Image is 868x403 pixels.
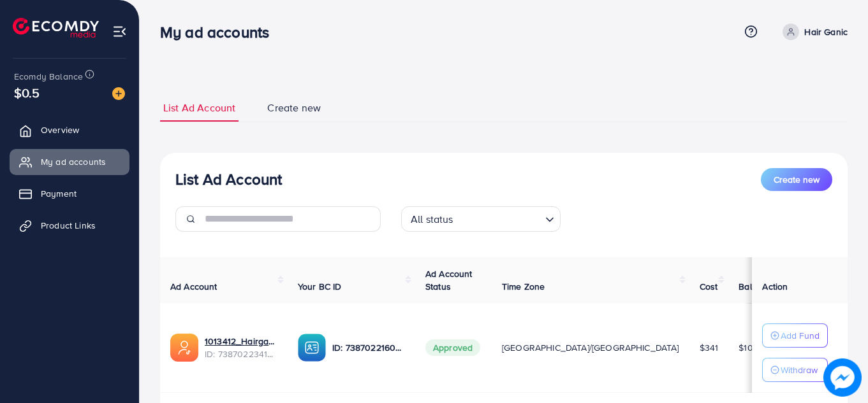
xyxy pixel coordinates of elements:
div: Search for option [401,206,561,232]
p: Add Fund [781,328,820,343]
a: My ad accounts [10,149,129,174]
span: List Ad Account [163,101,235,115]
a: Payment [10,181,129,206]
p: Hair Ganic [804,24,848,39]
span: Balance [739,280,772,293]
a: Overview [10,117,129,143]
span: Ad Account [170,280,217,293]
a: 1013412_Hairganic_1719925181986 [205,335,277,348]
img: logo [13,18,99,38]
span: Approved [425,339,480,356]
img: menu [112,24,127,39]
span: Product Links [41,219,96,232]
span: Action [762,280,788,293]
span: Ecomdy Balance [14,70,83,83]
img: ic-ba-acc.ded83a64.svg [298,334,326,362]
button: Create new [761,168,832,191]
span: $10 [739,341,753,354]
img: ic-ads-acc.e4c84228.svg [170,334,198,362]
button: Add Fund [762,323,828,348]
span: Cost [700,280,718,293]
span: Your BC ID [298,280,342,293]
span: $0.5 [14,83,40,102]
span: All status [408,210,456,229]
input: Search for option [457,208,540,229]
span: Create new [774,173,820,186]
span: My ad accounts [41,155,106,168]
span: Time Zone [502,280,545,293]
a: Product Links [10,213,129,238]
span: $341 [700,341,719,354]
a: Hair Ganic [777,24,848,40]
button: Withdraw [762,358,828,382]
h3: My ad accounts [160,23,279,41]
span: Payment [41,187,77,200]
div: <span class='underline'>1013412_Hairganic_1719925181986</span></br>7387022341772951569 [205,335,277,361]
img: image [112,87,125,100]
span: Overview [41,124,79,136]
h3: List Ad Account [175,170,282,188]
span: ID: 7387022341772951569 [205,348,277,360]
span: [GEOGRAPHIC_DATA]/[GEOGRAPHIC_DATA] [502,341,679,354]
p: Withdraw [781,362,818,378]
span: Create new [267,101,321,115]
p: ID: 7387022160713515024 [332,340,405,355]
span: Ad Account Status [425,267,473,293]
img: image [823,358,862,397]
